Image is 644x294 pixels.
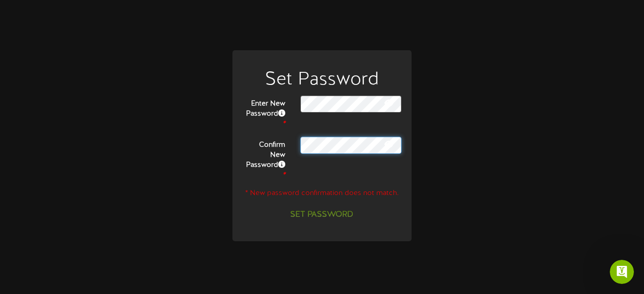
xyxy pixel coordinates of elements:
[235,95,293,129] label: Enter New Password
[284,206,359,224] button: Set Password
[235,137,293,180] label: Confirm New Password
[610,260,634,284] iframe: Intercom live chat
[235,70,410,90] h1: Set Password
[245,189,399,197] span: * New password confirmation does not match.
